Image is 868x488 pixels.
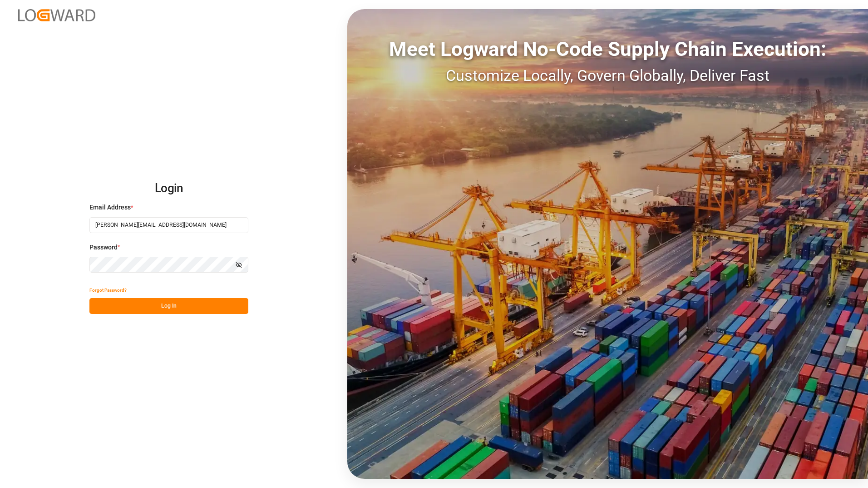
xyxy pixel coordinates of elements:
[89,298,248,314] button: Log In
[347,34,868,64] div: Meet Logward No-Code Supply Chain Execution:
[347,64,868,87] div: Customize Locally, Govern Globally, Deliver Fast
[89,203,131,212] span: Email Address
[89,282,127,298] button: Forgot Password?
[18,9,95,21] img: Logward_new_orange.png
[89,243,118,252] span: Password
[89,174,248,203] h2: Login
[89,217,248,233] input: Enter your email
